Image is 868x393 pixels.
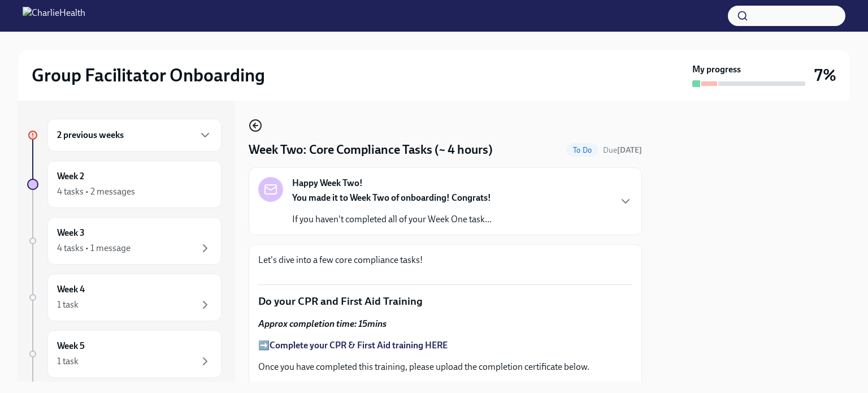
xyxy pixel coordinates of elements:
h2: Group Facilitator Onboarding [32,64,265,87]
img: CharlieHealth [23,7,85,25]
h3: 7% [814,65,836,85]
strong: Happy Week Two! [292,177,363,189]
h6: Week 3 [57,227,85,239]
a: Week 41 task [27,274,222,321]
a: Week 24 tasks • 2 messages [27,161,222,208]
div: 1 task [57,355,79,368]
h6: Week 2 [57,170,84,183]
a: Complete your CPR & First Aid training HERE [270,340,448,351]
span: To Do [566,146,598,154]
span: October 6th, 2025 09:00 [603,145,642,156]
p: If you haven't completed all of your Week One task... [292,213,492,226]
h6: 2 previous weeks [57,129,124,141]
strong: My progress [692,63,741,76]
p: ➡️ [258,339,632,352]
strong: You made it to Week Two of onboarding! Congrats! [292,192,491,203]
h4: Week Two: Core Compliance Tasks (~ 4 hours) [249,141,493,158]
strong: [DATE] [617,145,642,155]
strong: Approx completion time: 15mins [258,318,387,329]
div: 1 task [57,299,79,311]
p: Do your CPR and First Aid Training [258,294,632,309]
h6: Week 4 [57,283,85,296]
p: Once you have completed this training, please upload the completion certificate below. [258,361,632,373]
div: 4 tasks • 1 message [57,242,131,254]
div: 2 previous weeks [47,119,222,152]
h6: Week 5 [57,340,85,352]
p: Let's dive into a few core compliance tasks! [258,254,632,266]
a: Week 51 task [27,330,222,378]
div: 4 tasks • 2 messages [57,185,135,198]
span: Due [603,145,642,155]
a: Week 34 tasks • 1 message [27,217,222,265]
